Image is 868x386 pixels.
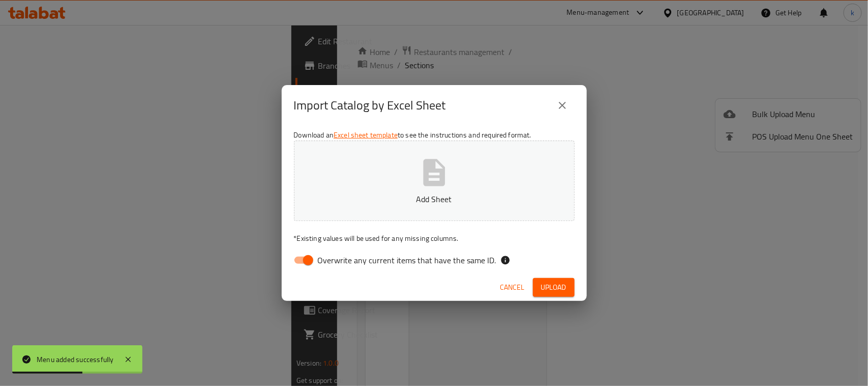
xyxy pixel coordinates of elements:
[496,278,529,297] button: Cancel
[294,141,575,221] button: Add Sheet
[550,93,575,118] button: close
[533,278,575,297] button: Upload
[318,254,496,266] span: Overwrite any current items that have the same ID.
[310,193,559,205] p: Add Sheet
[500,255,511,265] svg: If the overwrite option isn't selected, then the items that match an existing ID will be ignored ...
[294,233,575,243] p: Existing values will be used for any missing columns.
[500,281,525,294] span: Cancel
[294,97,446,114] h2: Import Catalog by Excel Sheet
[541,281,566,294] span: Upload
[282,126,587,273] div: Download an to see the instructions and required format.
[37,354,114,365] div: Menu added successfully
[334,128,398,142] a: Excel sheet template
